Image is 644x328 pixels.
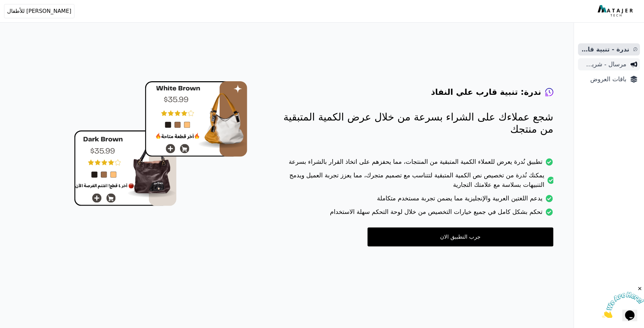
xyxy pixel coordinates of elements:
li: تحكم بشكل كامل في جميع خيارات التخصيص من خلال لوحة التحكم سهلة الاستخدام [274,207,553,221]
button: [PERSON_NAME] للأطفال [4,4,74,18]
span: ندرة - تنبية قارب علي النفاذ [581,45,629,54]
span: باقات العروض [581,74,626,84]
iframe: chat widget [602,286,644,318]
button: $i18n('chat', 'chat_widget') [7,9,22,20]
h4: ندرة: تنبية قارب علي النفاذ [431,87,541,97]
span: [PERSON_NAME] للأطفال [7,7,71,15]
li: يدعم اللغتين العربية والإنجليزية مما يضمن تجربة مستخدم متكاملة [274,194,553,207]
a: جرب التطبيق الان [368,227,553,246]
li: تطبيق نُدرة يعرض للعملاء الكمية المتبقية من المنتجات، مما يحفزهم على اتخاذ القرار بالشراء بسرعة [274,157,553,171]
p: شجع عملاءك على الشراء بسرعة من خلال عرض الكمية المتبقية من منتجك [274,111,553,135]
img: hero [74,81,247,206]
li: يمكنك نُدرة من تخصيص نص الكمية المتبقية لتتناسب مع تصميم متجرك، مما يعزز تجربة العميل ويدمج التنب... [274,171,553,194]
span: مرسال - شريط دعاية [581,60,626,69]
img: MatajerTech Logo [598,5,635,17]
